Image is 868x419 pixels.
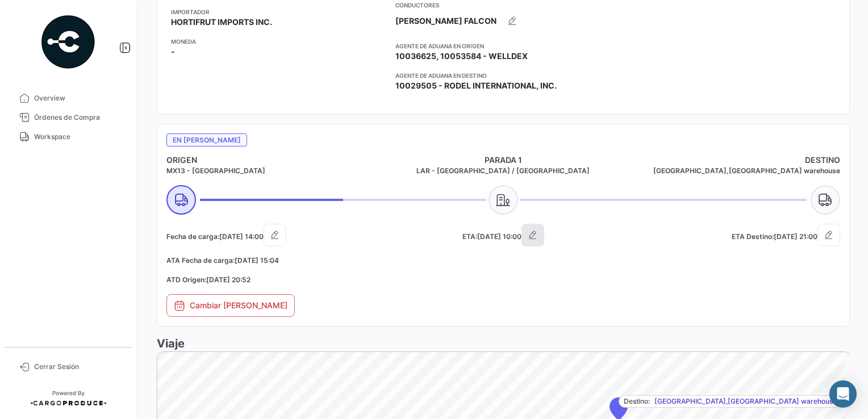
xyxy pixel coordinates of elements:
span: 10036625, 10053584 - WELLDEX [395,51,528,62]
a: Workspace [9,127,127,146]
h5: ETA: [391,224,615,246]
span: [DATE] 21:00 [774,232,817,241]
span: [DATE] 15:04 [235,256,279,265]
h4: PARADA 1 [391,154,615,166]
span: Destino: [624,396,650,407]
span: [DATE] 14:00 [219,232,264,241]
app-card-info-title: Agente de Aduana en Origen [395,41,611,51]
button: Cambiar [PERSON_NAME] [166,294,295,317]
app-card-info-title: Moneda [171,37,386,46]
span: HORTIFRUT IMPORTS INC. [171,16,272,28]
span: En [PERSON_NAME] [166,133,247,146]
app-card-info-title: Conductores [395,1,611,10]
h3: Viaje [157,336,850,351]
div: Abrir Intercom Messenger [829,380,857,408]
span: Órdenes de Compra [34,112,123,123]
app-card-info-title: Agente de Aduana en Destino [395,71,611,80]
a: Overview [9,89,127,108]
span: [DATE] 10:00 [477,232,521,241]
span: Workspace [34,132,123,142]
span: 10029505 - RODEL INTERNATIONAL, INC. [395,80,557,91]
span: Cerrar Sesión [34,362,123,372]
span: [DATE] 20:52 [206,275,251,284]
a: Órdenes de Compra [9,108,127,127]
h5: ATD Origen: [166,275,391,285]
span: - [171,46,175,57]
span: [PERSON_NAME] FALCON [395,15,496,27]
h4: DESTINO [616,154,840,166]
h5: Fecha de carga: [166,224,391,246]
span: [GEOGRAPHIC_DATA],[GEOGRAPHIC_DATA] warehouse [654,396,837,407]
h5: [GEOGRAPHIC_DATA],[GEOGRAPHIC_DATA] warehouse [616,166,840,176]
h5: ETA Destino: [616,224,840,246]
span: Overview [34,93,123,103]
h5: ATA Fecha de carga: [166,255,391,266]
h5: MX13 - [GEOGRAPHIC_DATA] [166,166,391,176]
h5: LAR - [GEOGRAPHIC_DATA] / [GEOGRAPHIC_DATA] [391,166,615,176]
app-card-info-title: Importador [171,7,386,16]
img: powered-by.png [40,14,97,70]
h4: ORIGEN [166,154,391,166]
